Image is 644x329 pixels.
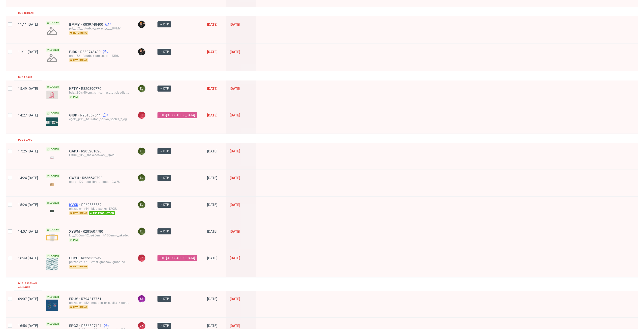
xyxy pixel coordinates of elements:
[138,201,145,208] figcaption: EJ
[159,50,169,54] span: → DTP
[138,255,145,262] figcaption: JK
[81,324,103,328] span: R536597191
[69,26,130,30] div: prt__f52__futurbox_project_s_l__BMMY
[46,258,58,270] img: version_two_editor_design.png
[159,229,169,234] span: → DTP
[18,229,38,233] span: 14:07 [DATE]
[138,85,145,92] figcaption: EJ
[69,238,79,242] span: pim
[69,301,130,305] div: ph-zapier__f52__made_in_pr_spolka_z_ograniczona_odpowiedzialnoscia__FRUY
[18,203,38,207] span: 15:26 [DATE]
[207,22,218,26] span: [DATE]
[18,11,33,15] div: Due 13 days
[89,211,115,215] span: fsc production
[138,295,145,302] figcaption: SŚ
[69,297,81,301] a: FRUY
[46,154,58,161] img: version_two_editor_design
[69,54,130,58] div: prt__f52__futurbox_project_s_l__FJDS
[69,256,81,260] a: USYE
[18,176,38,180] span: 14:24 [DATE]
[69,153,130,157] div: EGDK__f45__snakenetwork__QAPJ
[207,297,217,301] span: [DATE]
[81,203,103,207] span: R069588582
[46,174,60,178] span: Locked
[18,256,38,260] span: 16:49 [DATE]
[69,117,130,121] div: egdk__p36__hauraton_polska_spolka_z_ograniczona_odpowiedzialnoscia__GIDP
[230,87,240,91] span: [DATE]
[159,86,169,91] span: → DTP
[83,22,104,26] a: R839748400
[18,138,32,142] div: Due 3 days
[108,324,109,328] span: 1
[18,87,38,91] span: 15:49 [DATE]
[18,149,38,153] span: 17:25 [DATE]
[138,48,145,55] img: Dominik Grosicki
[102,113,108,117] a: 1
[69,203,81,207] a: KVXU
[81,297,102,301] a: R794217751
[138,174,145,181] figcaption: EJ
[69,324,81,328] a: EPGZ
[46,90,58,99] img: version_two_editor_design
[207,87,218,91] span: [DATE]
[83,229,104,233] a: R285607780
[80,113,102,117] span: R951367644
[46,147,60,151] span: Locked
[46,254,60,258] span: Locked
[46,117,58,126] img: version_two_editor_design.png
[81,256,102,260] a: R839365242
[18,22,38,26] span: 11:11 [DATE]
[69,58,88,62] span: returning
[230,256,240,260] span: [DATE]
[69,265,88,269] span: returning
[69,207,130,211] div: ph-zapier__f44__blue_storks__KVXU
[46,228,60,232] span: Locked
[18,113,38,117] span: 14:27 [DATE]
[46,85,60,89] span: Locked
[230,22,240,26] span: [DATE]
[103,324,109,328] a: 1
[69,22,83,26] a: BMMY
[69,305,88,309] span: returning
[159,323,169,328] span: → DTP
[138,112,145,119] figcaption: JK
[46,208,58,214] img: version_two_editor_design.png
[207,149,217,153] span: [DATE]
[104,22,111,26] a: 2
[46,295,60,299] span: Locked
[18,75,32,79] div: Due 4 days
[107,50,108,54] span: 2
[18,297,38,301] span: 09:07 [DATE]
[107,113,108,117] span: 1
[159,256,195,260] span: DTP-[GEOGRAPHIC_DATA]
[46,201,60,205] span: Locked
[18,281,38,290] div: Due less than a minute
[81,87,102,91] a: R820390770
[69,50,80,54] span: FJDS
[18,50,38,54] span: 11:11 [DATE]
[69,180,130,184] div: ostro__f79__equilibre_attitude__CWZU
[69,149,81,153] span: QAPJ
[81,149,102,153] a: R205261026
[46,111,60,115] span: Locked
[82,176,103,180] a: R636540792
[69,211,88,215] span: returning
[207,176,217,180] span: [DATE]
[207,203,217,207] span: [DATE]
[46,181,58,188] img: version_two_editor_design
[46,234,58,241] img: version_two_editor_design
[230,113,240,117] span: [DATE]
[230,229,240,233] span: [DATE]
[138,228,145,235] figcaption: EJ
[69,87,81,91] span: KFTY
[159,176,169,180] span: → DTP
[46,322,60,326] span: Locked
[159,149,169,153] span: → DTP
[230,297,240,301] span: [DATE]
